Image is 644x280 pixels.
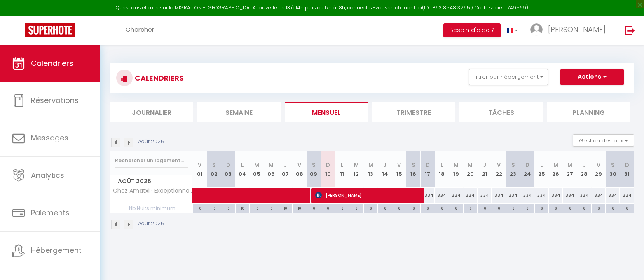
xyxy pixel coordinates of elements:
th: 29 [591,151,606,188]
th: 15 [392,151,406,188]
abbr: M [254,161,259,169]
span: Chez Amatxi · Exceptionnel-Spacieux-Vue mer Hendaye plage-Garage [112,188,194,194]
img: logout [625,25,635,35]
th: 20 [463,151,478,188]
div: 6 [335,204,349,212]
span: Paiements [31,208,70,218]
div: 334 [520,188,534,203]
th: 05 [250,151,264,188]
div: 6 [307,204,321,212]
div: 334 [606,188,620,203]
div: 334 [463,188,478,203]
span: Nb Nuits minimum [110,204,192,213]
th: 01 [193,151,207,188]
div: 6 [464,204,478,212]
abbr: L [341,161,343,169]
th: 12 [349,151,364,188]
li: Mensuel [285,102,368,122]
abbr: D [525,161,529,169]
th: 24 [520,151,534,188]
th: 14 [378,151,392,188]
abbr: S [511,161,515,169]
span: Hébergement [31,245,82,255]
span: Analytics [31,170,64,180]
abbr: D [625,161,629,169]
span: Calendriers [31,58,73,68]
th: 28 [577,151,592,188]
th: 07 [278,151,293,188]
th: 04 [235,151,250,188]
abbr: M [269,161,274,169]
input: Rechercher un logement... [115,153,188,168]
abbr: V [297,161,301,169]
abbr: S [412,161,415,169]
div: 6 [492,204,506,212]
div: 334 [506,188,520,203]
div: 334 [577,188,592,203]
div: 334 [492,188,506,203]
p: Août 2025 [138,220,164,228]
div: 6 [449,204,463,212]
th: 06 [264,151,278,188]
div: 6 [549,204,563,212]
th: 31 [620,151,634,188]
th: 22 [492,151,506,188]
div: 334 [449,188,464,203]
abbr: D [226,161,230,169]
button: Actions [560,69,624,85]
abbr: L [540,161,543,169]
div: 6 [592,204,606,212]
abbr: M [454,161,459,169]
div: 10 [221,204,235,212]
abbr: S [611,161,615,169]
abbr: L [241,161,244,169]
h3: CALENDRIERS [133,69,184,87]
div: 6 [321,204,335,212]
th: 11 [335,151,349,188]
li: Tâches [459,102,543,122]
div: 6 [406,204,420,212]
div: 10 [278,204,292,212]
abbr: V [198,161,201,169]
div: 6 [349,204,363,212]
abbr: M [368,161,373,169]
th: 30 [606,151,620,188]
div: 6 [506,204,520,212]
abbr: J [383,161,386,169]
img: Super Booking [25,23,75,37]
button: Gestion des prix [573,134,634,147]
div: 334 [534,188,549,203]
div: 10 [250,204,264,212]
th: 16 [406,151,421,188]
th: 18 [435,151,449,188]
div: 6 [478,204,492,212]
span: [PERSON_NAME] [548,24,606,35]
div: 10 [264,204,278,212]
abbr: L [440,161,443,169]
span: Août 2025 [110,175,192,187]
button: Besoin d'aide ? [443,23,501,37]
div: 334 [591,188,606,203]
div: 6 [392,204,406,212]
abbr: D [326,161,330,169]
th: 23 [506,151,520,188]
th: 03 [221,151,236,188]
div: 334 [421,188,435,203]
abbr: V [397,161,401,169]
th: 19 [449,151,464,188]
abbr: J [483,161,486,169]
abbr: S [212,161,216,169]
div: 6 [421,204,435,212]
button: Filtrer par hébergement [469,69,548,85]
div: 334 [620,188,634,203]
th: 02 [207,151,221,188]
div: 10 [293,204,307,212]
th: 08 [292,151,307,188]
span: Chercher [126,25,154,34]
abbr: M [354,161,359,169]
abbr: D [426,161,430,169]
div: 6 [563,204,577,212]
div: 6 [606,204,620,212]
th: 25 [534,151,549,188]
th: 13 [363,151,378,188]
